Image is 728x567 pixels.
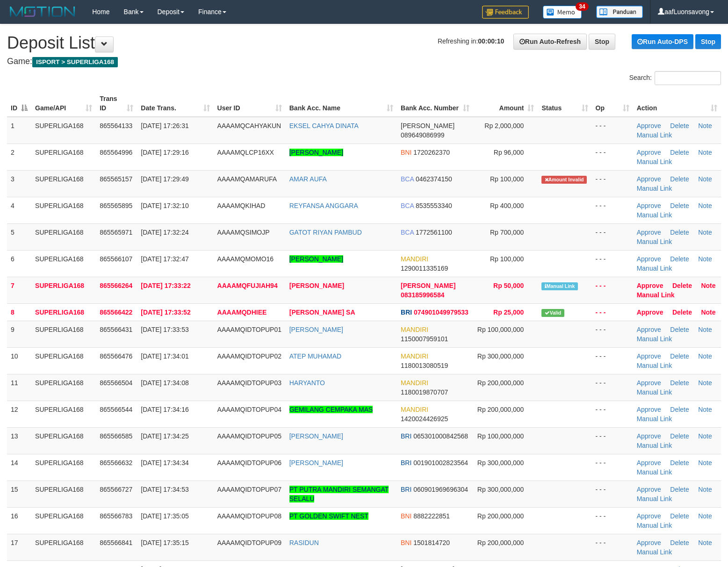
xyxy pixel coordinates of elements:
th: Bank Acc. Number: activate to sort column ascending [397,90,473,117]
span: AAAAMQIDTOPUP02 [217,352,281,360]
td: 10 [7,347,31,374]
a: Manual Link [637,265,672,272]
a: Approve [637,459,661,467]
a: Delete [670,406,689,413]
span: BCA [401,175,414,183]
span: Rp 300,000,000 [477,459,524,467]
a: Delete [670,175,689,183]
a: Delete [672,282,692,289]
th: Game/API: activate to sort column ascending [31,90,96,117]
span: 865566783 [100,512,132,520]
span: MANDIRI [401,352,428,360]
td: - - - [592,197,633,223]
th: Date Trans.: activate to sort column ascending [137,90,213,117]
a: RASIDUN [289,539,319,546]
a: EKSEL CAHYA DINATA [289,122,359,129]
a: Note [698,122,712,129]
span: Copy 083185996584 to clipboard [401,291,444,299]
span: MANDIRI [401,379,428,387]
span: BNI [401,539,411,546]
th: Trans ID: activate to sort column ascending [96,90,137,117]
td: SUPERLIGA168 [31,534,96,560]
td: SUPERLIGA168 [31,321,96,347]
span: Copy 1180019870707 to clipboard [401,388,448,396]
td: 1 [7,117,31,144]
td: SUPERLIGA168 [31,250,96,277]
a: Note [698,512,712,520]
span: 865566632 [100,459,132,467]
span: Rp 700,000 [490,229,524,236]
span: AAAAMQKIHAD [217,202,266,209]
img: Button%20Memo.svg [543,6,582,19]
td: 17 [7,534,31,560]
a: PT GOLDEN SWIFT NEST [289,512,368,520]
a: Delete [670,229,689,236]
td: SUPERLIGA168 [31,223,96,250]
span: AAAAMQAMARUFA [217,175,277,183]
a: GEMILANG CEMPAKA MAS [289,406,373,413]
span: [DATE] 17:33:52 [141,309,190,316]
span: Copy 1180013080519 to clipboard [401,362,448,369]
a: [PERSON_NAME] [289,282,344,289]
span: [DATE] 17:34:34 [141,459,188,467]
td: - - - [592,250,633,277]
td: SUPERLIGA168 [31,401,96,427]
span: BRI [401,486,411,493]
a: Note [698,229,712,236]
a: Manual Link [637,291,675,299]
td: SUPERLIGA168 [31,117,96,144]
span: AAAAMQDHIEE [217,309,267,316]
span: Copy 065301000842568 to clipboard [413,432,468,440]
span: Copy 060901969696304 to clipboard [413,486,468,493]
span: Rp 25,000 [493,309,524,316]
span: [DATE] 17:29:49 [141,175,188,183]
span: Rp 200,000,000 [477,406,524,413]
span: Copy 074901049979533 to clipboard [414,309,469,316]
a: Approve [637,326,661,333]
span: Rp 200,000,000 [477,512,524,520]
td: SUPERLIGA168 [31,454,96,481]
span: [DATE] 17:35:05 [141,512,188,520]
a: Note [701,282,715,289]
td: 6 [7,250,31,277]
th: Amount: activate to sort column ascending [473,90,538,117]
span: [DATE] 17:32:24 [141,229,188,236]
a: Delete [670,352,689,360]
a: Note [698,175,712,183]
span: AAAAMQIDTOPUP07 [217,486,281,493]
td: - - - [592,347,633,374]
span: 865564996 [100,149,132,156]
a: Note [698,459,712,467]
td: - - - [592,277,633,303]
a: Delete [670,122,689,129]
a: Manual Link [637,158,672,165]
span: ISPORT > SUPERLIGA168 [32,57,118,67]
a: Manual Link [637,211,672,219]
span: BCA [401,229,414,236]
span: Rp 100,000 [490,175,524,183]
span: 865566422 [100,309,132,316]
span: Copy 1772561100 to clipboard [416,229,452,236]
a: Delete [670,326,689,333]
input: Search: [655,71,721,85]
th: Bank Acc. Name: activate to sort column ascending [286,90,397,117]
a: Manual Link [637,442,672,449]
span: AAAAMQIDTOPUP05 [217,432,281,440]
td: - - - [592,170,633,197]
span: Copy 001901002823564 to clipboard [413,459,468,467]
a: Manual Link [637,468,672,476]
td: 15 [7,481,31,507]
a: Approve [637,149,661,156]
td: - - - [592,303,633,321]
span: AAAAMQFUJIAH94 [217,282,278,289]
a: Approve [637,486,661,493]
a: Note [698,539,712,546]
span: Copy 1290011335169 to clipboard [401,265,448,272]
span: Rp 100,000 [490,255,524,263]
a: Note [698,432,712,440]
img: MOTION_logo.png [7,5,78,19]
a: REYFANSA ANGGARA [289,202,358,209]
span: [PERSON_NAME] [401,122,454,129]
span: [DATE] 17:29:16 [141,149,188,156]
a: Delete [670,202,689,209]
